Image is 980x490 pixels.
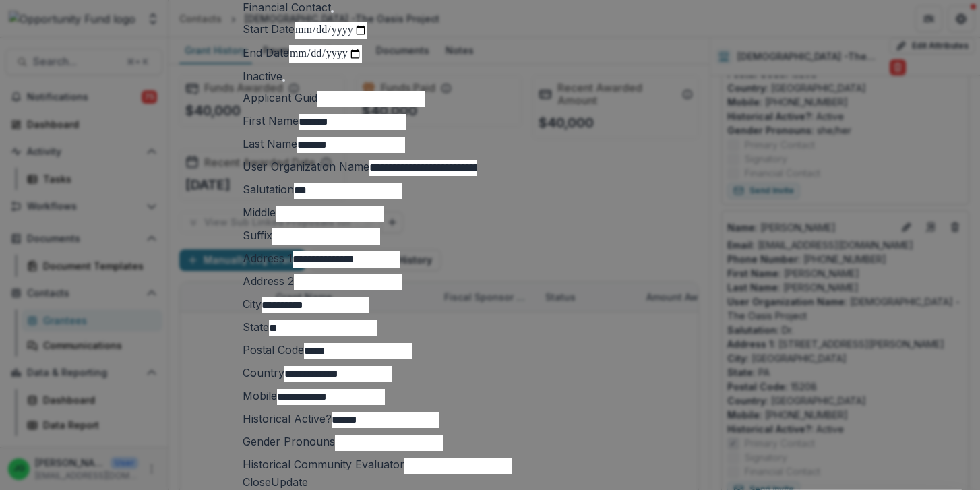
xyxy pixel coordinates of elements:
[243,183,294,196] label: Salutation
[243,114,299,127] label: First Name
[243,206,276,219] label: Middle
[243,69,282,83] label: Inactive
[243,474,271,490] button: Close
[243,389,277,402] label: Mobile
[243,435,335,448] label: Gender Pronouns
[243,458,404,471] label: Historical Community Evaluator
[243,228,272,242] label: Suffix
[243,320,269,334] label: State
[243,343,304,357] label: Postal Code
[243,160,369,173] label: User Organization Name
[243,412,332,425] label: Historical Active?
[271,474,308,490] button: Update
[243,366,284,379] label: Country
[243,22,295,36] label: Start Date
[243,274,294,288] label: Address 2
[243,46,289,59] label: End Date
[243,1,331,14] label: Financial Contact
[243,137,297,150] label: Last Name
[243,297,262,311] label: City
[243,251,293,265] label: Address 1
[243,91,317,104] label: Applicant Guid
